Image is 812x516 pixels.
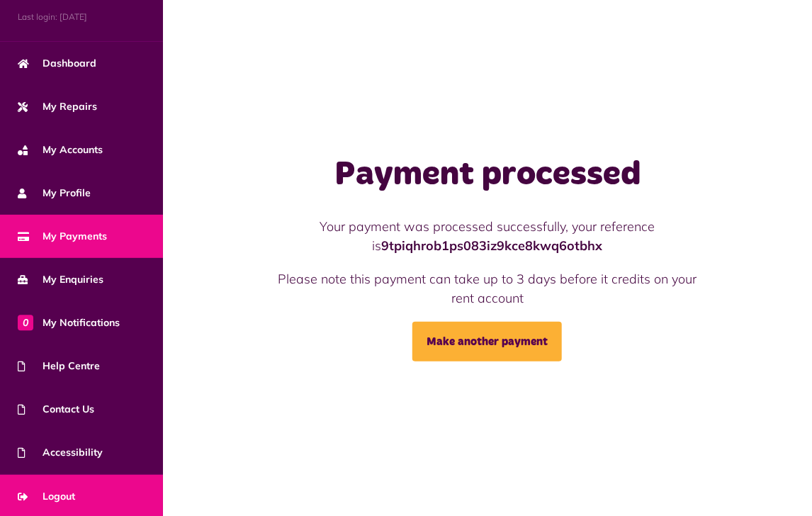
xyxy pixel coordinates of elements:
[18,489,75,504] span: Logout
[268,217,706,255] p: Your payment was processed successfully, your reference is
[18,402,94,417] span: Contact Us
[18,99,97,114] span: My Repairs
[268,269,706,308] p: Please note this payment can take up to 3 days before it credits on your rent account
[18,315,120,330] span: My Notifications
[18,229,107,244] span: My Payments
[18,56,96,71] span: Dashboard
[412,322,562,361] a: Make another payment
[18,359,100,374] span: Help Centre
[18,142,103,157] span: My Accounts
[18,186,91,201] span: My Profile
[381,237,602,254] strong: 9tpiqhrob1ps083iz9kce8kwq6otbhx
[18,445,103,460] span: Accessibility
[18,272,103,287] span: My Enquiries
[18,315,33,330] span: 0
[18,11,145,23] span: Last login: [DATE]
[268,155,706,196] h1: Payment processed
